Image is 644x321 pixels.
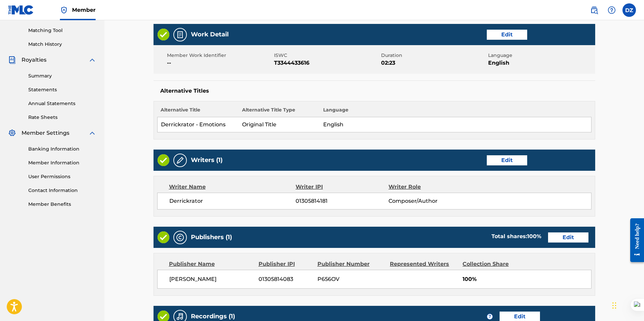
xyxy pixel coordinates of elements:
img: Work Detail [176,31,184,39]
span: 01305814083 [259,275,312,283]
button: Edit [487,30,527,40]
img: Valid [158,29,169,40]
img: Valid [158,231,169,243]
span: Member [72,6,96,14]
img: Member Settings [8,129,16,137]
div: Arrastrar [612,295,616,316]
h5: Recordings (1) [191,313,235,320]
div: User Menu [622,3,636,17]
iframe: Resource Center [625,213,644,267]
a: Match History [28,41,96,48]
td: Derrickrator - Emotions [157,117,239,132]
th: Language [320,106,591,117]
img: Publishers [176,233,184,242]
img: Writers [176,156,184,164]
th: Alternative Title [157,106,239,117]
button: Edit [548,232,588,243]
td: Original Title [239,117,320,132]
img: Recordings [176,313,184,321]
a: Banking Information [28,146,96,153]
iframe: Chat Widget [610,289,644,321]
span: -- [167,59,272,67]
a: Summary [28,72,96,79]
a: Rate Sheets [28,114,96,121]
span: 100% [463,275,591,283]
img: MLC Logo [8,5,34,15]
h5: Writers (1) [191,156,223,164]
h5: Work Detail [191,31,229,38]
span: Member Work Identifier [167,52,272,59]
a: User Permissions [28,173,96,180]
a: Public Search [587,3,601,17]
h5: Alternative Titles [160,88,588,94]
img: expand [88,129,96,137]
span: ISWC [274,52,379,59]
img: Top Rightsholder [60,6,68,14]
img: Valid [158,154,169,166]
img: Royalties [8,56,16,64]
span: ? [487,314,493,319]
span: Member Settings [22,129,69,137]
span: 01305814181 [296,197,388,205]
a: Contact Information [28,187,96,194]
div: Publisher Name [169,260,253,268]
span: Duration [381,52,486,59]
span: T3344433616 [274,59,379,67]
div: Writer IPI [296,183,388,191]
div: Represented Writers [390,260,457,268]
span: Royalties [22,56,46,64]
td: English [320,117,591,132]
span: Derrickrator [169,197,296,205]
div: Publisher Number [317,260,385,268]
span: 02:23 [381,59,486,67]
span: English [488,59,594,67]
div: Help [605,3,618,17]
h5: Publishers (1) [191,233,232,241]
div: Total shares: [492,232,541,240]
button: Edit [487,155,527,165]
a: Annual Statements [28,100,96,107]
span: [PERSON_NAME] [169,275,254,283]
div: Widget de chat [610,289,644,321]
a: Member Benefits [28,201,96,208]
img: expand [88,56,96,64]
img: help [608,6,616,14]
a: Matching Tool [28,27,96,34]
span: P656OV [317,275,385,283]
th: Alternative Title Type [239,106,320,117]
a: Statements [28,86,96,93]
div: Writer Role [388,183,473,191]
div: Publisher IPI [259,260,312,268]
div: Writer Name [169,183,296,191]
span: Composer/Author [388,197,473,205]
a: Member Information [28,159,96,166]
span: 100 % [527,233,541,239]
img: search [590,6,598,14]
div: Collection Share [463,260,526,268]
span: Language [488,52,594,59]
